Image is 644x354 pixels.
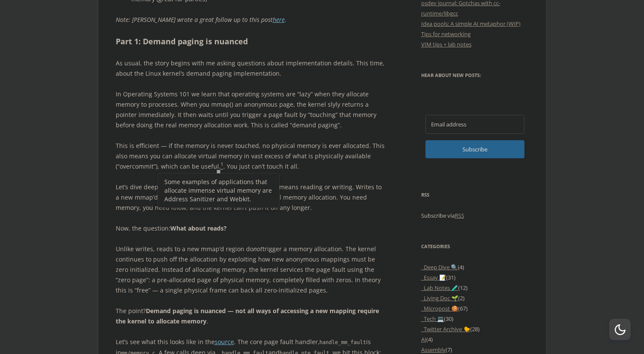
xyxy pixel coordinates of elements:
p: As usual, the story begins with me asking questions about implementation details. This time, abou... [116,58,385,79]
h3: Hear about new posts: [421,70,529,80]
h3: Categories [421,241,529,252]
li: (30) [421,314,529,324]
a: _Deep Dive 🔍 [421,263,458,271]
a: 1 [221,162,223,170]
p: Subscribe via [421,210,529,221]
a: source [215,338,234,346]
li: (4) [421,334,529,345]
div: Some examples of applications that allocate immense virtual memory are Address Sanitizer and Webkit. [158,174,279,207]
a: _Twitter Archive 🐤 [421,325,470,333]
a: AI [421,336,426,343]
h2: Part 1: Demand paging is nuanced [116,35,385,48]
a: _Tech 💻 [421,315,444,323]
a: Idea pools: A simple AI metaphor (WIP) [421,20,521,28]
input: Email address [425,115,524,134]
em: now [175,203,186,212]
li: (31) [421,272,529,283]
li: (28) [421,324,529,334]
p: . [116,15,385,25]
li: (67) [421,303,529,314]
p: Now, the question: [116,223,385,234]
a: Tips for networking [421,30,471,38]
em: not [253,245,262,253]
p: Unlike writes, reads to a new mmap’d region do trigger a memory allocation. The kernel continues ... [116,244,385,296]
sup: 1 [221,161,223,167]
a: here [273,15,285,24]
a: _Living Doc 🌱 [421,294,458,302]
a: _Micropost 🍪 [421,305,458,312]
p: This is efficient — if the memory is never touched, no physical memory is ever allocated. This al... [116,141,385,172]
a: _Essay 📝 [421,274,446,281]
a: _Lab Notes 🧪 [421,284,458,292]
a: RSS [455,212,464,219]
strong: Demand paging is nuanced — not all ways of accessing a new mapping require the kernel to allocate... [116,307,379,325]
code: handle_mm_fault [320,339,366,345]
a: Assembly [421,346,446,354]
p: In Operating Systems 101 we learn that operating systems are “lazy” when they allocate memory to ... [116,89,385,130]
h3: RSS [421,190,529,200]
li: (12) [421,283,529,293]
p: The point? . [116,306,385,326]
a: VIM tips + lab notes [421,40,471,48]
button: Subscribe [425,140,524,158]
p: Let’s dive deeper. Barring execution, “touching” memory means reading or writing. Writes to a new... [116,182,385,213]
li: (4) [421,262,529,272]
strong: What about reads? [170,224,227,232]
li: (2) [421,293,529,303]
em: Note: [PERSON_NAME] wrote a great follow up to this post [116,15,285,24]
